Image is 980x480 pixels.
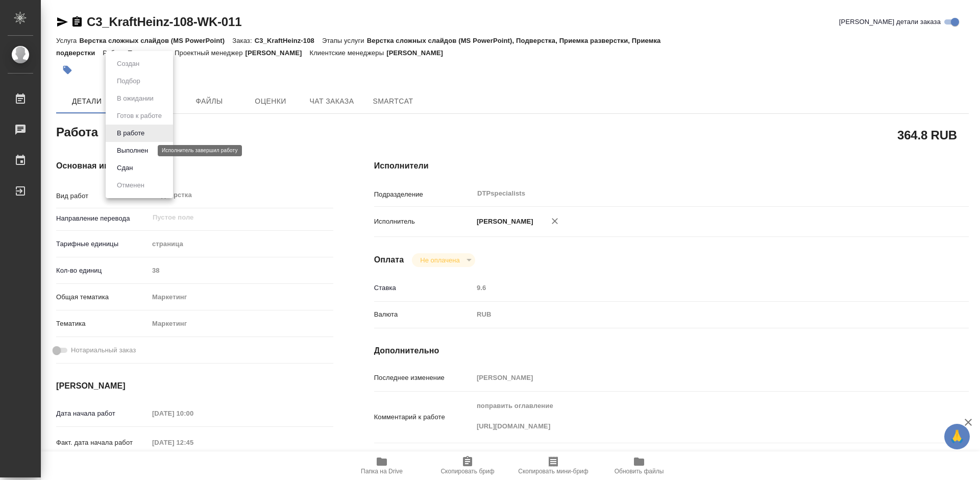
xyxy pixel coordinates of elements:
button: Создан [114,58,142,69]
button: Отменен [114,180,148,191]
button: В работе [114,128,148,139]
button: Подбор [114,76,143,87]
button: Готов к работе [114,110,165,122]
button: В ожидании [114,93,157,104]
button: Сдан [114,162,136,174]
button: Выполнен [114,145,151,156]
